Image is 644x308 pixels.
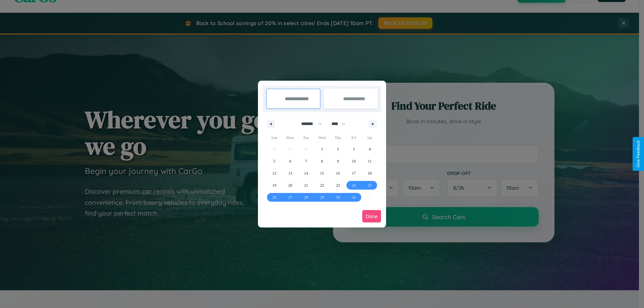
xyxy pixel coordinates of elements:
[272,167,276,179] span: 12
[352,167,356,179] span: 17
[314,143,330,155] button: 1
[266,179,282,191] button: 19
[362,132,378,143] span: Sat
[346,167,362,179] button: 17
[305,155,307,167] span: 7
[330,132,346,143] span: Thu
[362,167,378,179] button: 18
[368,179,372,191] span: 25
[362,143,378,155] button: 4
[352,155,356,167] span: 10
[320,167,324,179] span: 15
[273,155,275,167] span: 5
[272,179,276,191] span: 19
[298,132,314,143] span: Tue
[304,191,308,203] span: 28
[336,179,340,191] span: 23
[289,155,291,167] span: 6
[362,179,378,191] button: 25
[282,167,298,179] button: 13
[288,191,292,203] span: 27
[369,143,371,155] span: 4
[288,167,292,179] span: 13
[298,155,314,167] button: 7
[288,179,292,191] span: 20
[346,132,362,143] span: Fri
[330,179,346,191] button: 23
[298,179,314,191] button: 21
[362,155,378,167] button: 11
[266,167,282,179] button: 12
[314,155,330,167] button: 8
[336,191,340,203] span: 30
[304,179,308,191] span: 21
[314,167,330,179] button: 15
[352,191,356,203] span: 31
[330,155,346,167] button: 9
[321,143,323,155] span: 1
[321,155,323,167] span: 8
[346,191,362,203] button: 31
[636,140,641,168] div: Give Feedback
[330,167,346,179] button: 16
[266,155,282,167] button: 5
[314,179,330,191] button: 22
[346,155,362,167] button: 10
[320,191,324,203] span: 29
[266,191,282,203] button: 26
[337,143,339,155] span: 2
[330,191,346,203] button: 30
[282,179,298,191] button: 20
[298,167,314,179] button: 14
[352,179,356,191] span: 24
[314,132,330,143] span: Wed
[320,179,324,191] span: 22
[272,191,276,203] span: 26
[368,155,372,167] span: 11
[353,143,355,155] span: 3
[330,143,346,155] button: 2
[337,155,339,167] span: 9
[362,210,381,223] button: Done
[282,191,298,203] button: 27
[368,167,372,179] span: 18
[346,179,362,191] button: 24
[336,167,340,179] span: 16
[304,167,308,179] span: 14
[346,143,362,155] button: 3
[282,132,298,143] span: Mon
[282,155,298,167] button: 6
[266,132,282,143] span: Sun
[298,191,314,203] button: 28
[314,191,330,203] button: 29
